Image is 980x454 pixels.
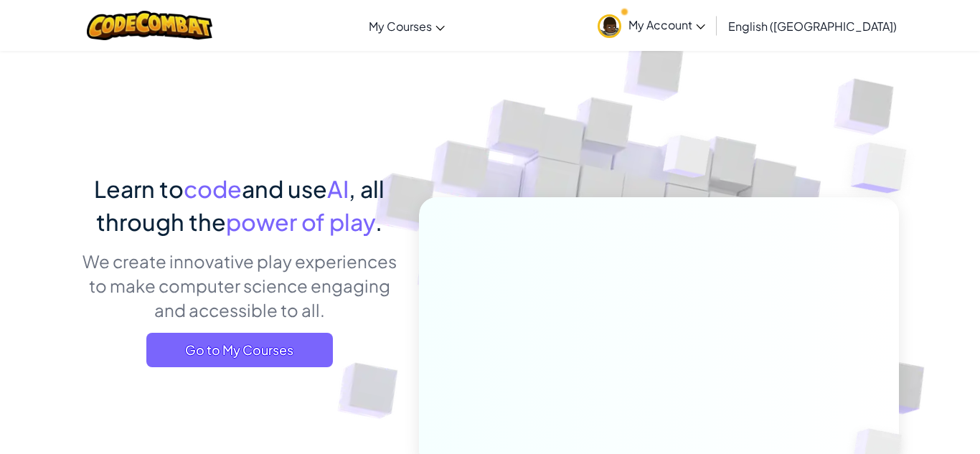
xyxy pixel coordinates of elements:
[226,207,375,236] span: power of play
[94,174,184,203] span: Learn to
[362,6,452,45] a: My Courses
[590,3,712,48] a: My Account
[628,17,705,32] span: My Account
[146,333,333,367] a: Go to My Courses
[598,14,621,38] img: avatar
[369,19,432,34] span: My Courses
[636,107,740,214] img: Overlap cubes
[375,207,382,236] span: .
[728,19,897,34] span: English ([GEOGRAPHIC_DATA])
[327,174,349,203] span: AI
[242,174,327,203] span: and use
[81,249,397,322] p: We create innovative play experiences to make computer science engaging and accessible to all.
[87,11,212,40] img: CodeCombat logo
[721,6,904,45] a: English ([GEOGRAPHIC_DATA])
[822,108,946,229] img: Overlap cubes
[184,174,242,203] span: code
